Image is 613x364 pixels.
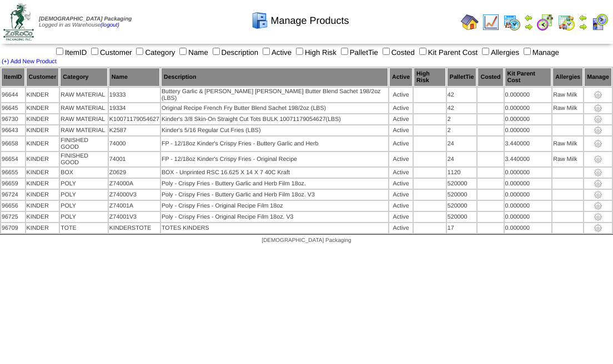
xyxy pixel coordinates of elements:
[161,125,388,135] td: Kinder's 5/16 Regular Cut Fries (LBS)
[447,223,477,233] td: 17
[390,225,412,231] div: Active
[447,168,477,178] td: 1120
[594,115,602,124] img: settings.gif
[1,190,25,200] td: 96724
[591,13,609,31] img: calendarcustomer.gif
[109,212,160,222] td: Z74001V3
[594,126,602,135] img: settings.gif
[26,136,59,151] td: KINDER
[251,12,269,29] img: cabinet.gif
[60,190,108,200] td: POLY
[480,48,519,57] label: Allergies
[390,140,412,147] div: Active
[109,114,160,124] td: K10071179054627
[161,168,388,178] td: BOX - Unprinted RSC 16.625 X 14 X 7 40C Kraft
[1,212,25,222] td: 96725
[482,13,500,31] img: line_graph.gif
[557,13,575,31] img: calendarinout.gif
[26,114,59,124] td: KINDER
[594,90,602,99] img: settings.gif
[584,68,612,87] th: Manage
[109,103,160,113] td: 19334
[26,190,59,200] td: KINDER
[594,224,602,232] img: settings.gif
[594,155,602,164] img: settings.gif
[262,237,351,244] span: [DEMOGRAPHIC_DATA] Packaging
[447,88,477,102] td: 42
[26,201,59,211] td: KINDER
[524,22,533,31] img: arrowright.gif
[447,201,477,211] td: 520000
[60,88,108,102] td: RAW MATERIAL
[109,190,160,200] td: Z74000V3
[505,114,552,124] td: 0.000000
[179,48,187,55] input: Name
[505,223,552,233] td: 0.000000
[552,68,583,87] th: Allergies
[26,179,59,189] td: KINDER
[524,48,531,55] input: Manage
[594,179,602,188] img: settings.gif
[161,136,388,151] td: FP - 12/18oz Kinder's Crispy Fries - Buttery Garlic and Herb
[383,48,390,55] input: Costed
[26,125,59,135] td: KINDER
[447,114,477,124] td: 2
[505,136,552,151] td: 3.440000
[447,103,477,113] td: 42
[390,169,412,176] div: Active
[1,114,25,124] td: 96730
[478,68,503,87] th: Costed
[579,13,587,22] img: arrowleft.gif
[161,68,388,87] th: Description
[109,88,160,102] td: 19333
[26,68,59,87] th: Customer
[505,179,552,189] td: 0.000000
[26,88,59,102] td: KINDER
[594,139,602,148] img: settings.gif
[505,190,552,200] td: 0.000000
[161,88,388,102] td: Buttery Garlic & [PERSON_NAME] [PERSON_NAME] Butter Blend Sachet 198/2oz (LBS)
[380,48,415,57] label: Costed
[109,125,160,135] td: K2587
[161,201,388,211] td: Poly - Crispy Fries - Original Recipe Film 18oz
[521,48,559,57] label: Manage
[505,168,552,178] td: 0.000000
[390,191,412,198] div: Active
[552,103,583,113] td: Raw Milk
[447,152,477,166] td: 24
[39,16,132,22] span: [DEMOGRAPHIC_DATA] Packaging
[447,190,477,200] td: 520000
[109,179,160,189] td: Z74000A
[390,180,412,187] div: Active
[536,13,554,31] img: calendarblend.gif
[109,223,160,233] td: KINDERSTOTE
[210,48,259,57] label: Description
[109,136,160,151] td: 74000
[60,152,108,166] td: FINISHED GOOD
[1,136,25,151] td: 96658
[213,48,220,55] input: Description
[54,48,87,57] label: ItemID
[91,48,98,55] input: Customer
[552,152,583,166] td: Raw Milk
[414,68,446,87] th: High Risk
[1,179,25,189] td: 96659
[177,48,208,57] label: Name
[447,212,477,222] td: 520000
[482,48,489,55] input: Allergies
[296,48,303,55] input: High Risk
[60,103,108,113] td: RAW MATERIAL
[60,136,108,151] td: FINISHED GOOD
[26,103,59,113] td: KINDER
[419,48,426,55] input: Kit Parent Cost
[161,179,388,189] td: Poly - Crispy Fries - Buttery Garlic and Herb Film 18oz.
[579,22,587,31] img: arrowright.gif
[390,156,412,163] div: Active
[1,103,25,113] td: 96645
[1,152,25,166] td: 96654
[56,48,63,55] input: ItemID
[26,212,59,222] td: KINDER
[594,168,602,177] img: settings.gif
[270,15,349,27] span: Manage Products
[1,223,25,233] td: 96709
